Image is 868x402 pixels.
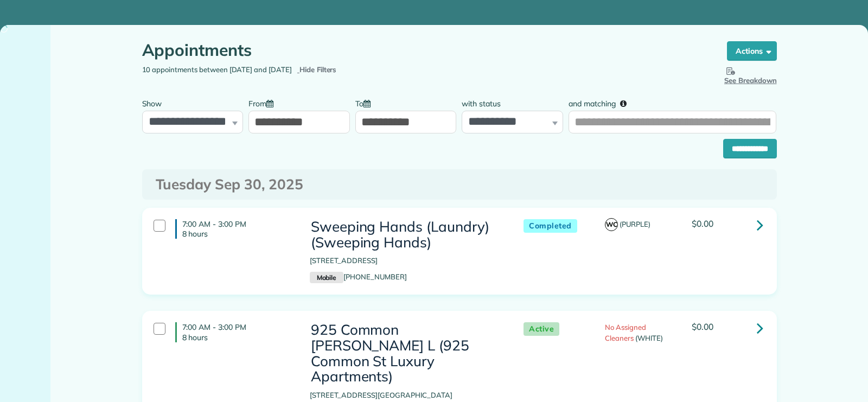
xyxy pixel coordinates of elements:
h3: 925 Common [PERSON_NAME] L (925 Common St Luxury Apartments) [310,322,502,384]
button: Actions [727,41,777,61]
small: Mobile [310,272,343,284]
span: (WHITE) [635,334,663,342]
label: To [355,93,376,113]
label: and matching [569,93,634,113]
h4: 7:00 AM - 3:00 PM [175,322,293,342]
p: 8 hours [182,229,293,239]
a: Mobile[PHONE_NUMBER] [310,272,407,281]
span: WC [605,218,618,231]
p: 8 hours [182,333,293,342]
h3: Sweeping Hands (Laundry) (Sweeping Hands) [310,219,502,250]
h1: Appointments [142,41,706,59]
span: Completed [524,219,577,233]
h4: 7:00 AM - 3:00 PM [175,219,293,239]
span: $0.00 [692,321,713,332]
span: (PURPLE) [620,220,650,228]
span: Active [524,322,559,336]
label: From [248,93,279,113]
span: $0.00 [692,218,713,229]
h3: Tuesday Sep 30, 2025 [156,177,763,193]
span: See Breakdown [724,65,777,85]
div: 10 appointments between [DATE] and [DATE] [134,65,459,75]
p: [STREET_ADDRESS] [310,256,502,266]
span: Hide Filters [299,65,337,75]
span: No Assigned Cleaners [605,323,646,342]
button: See Breakdown [724,65,777,86]
a: Hide Filters [297,65,337,74]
